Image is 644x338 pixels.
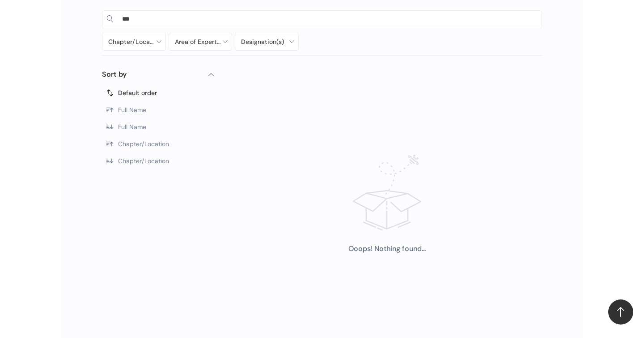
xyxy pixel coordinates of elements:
[118,157,169,165] span: Chapter/Location
[348,244,426,253] span: Ooops! Nothing found...
[118,140,169,148] span: Chapter/Location
[102,69,127,80] p: Sort by
[118,89,157,97] span: Default order
[118,106,146,114] span: Full Name
[118,123,146,131] span: Full Name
